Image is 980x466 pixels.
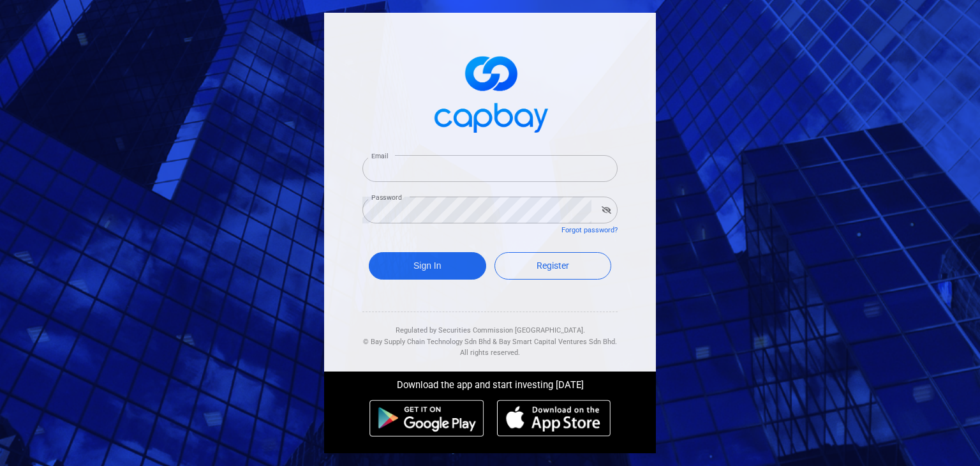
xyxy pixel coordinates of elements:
label: Password [371,193,402,202]
div: Regulated by Securities Commission [GEOGRAPHIC_DATA]. & All rights reserved. [362,312,618,359]
span: Register [537,260,569,271]
img: ios [497,400,611,437]
span: © Bay Supply Chain Technology Sdn Bhd [363,338,491,346]
span: Bay Smart Capital Ventures Sdn Bhd. [499,338,617,346]
a: Forgot password? [561,226,618,234]
a: Register [494,252,612,280]
img: android [369,400,484,437]
div: Download the app and start investing [DATE] [315,372,665,393]
label: Email [371,151,388,161]
img: logo [426,45,554,140]
button: Sign In [369,252,486,280]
